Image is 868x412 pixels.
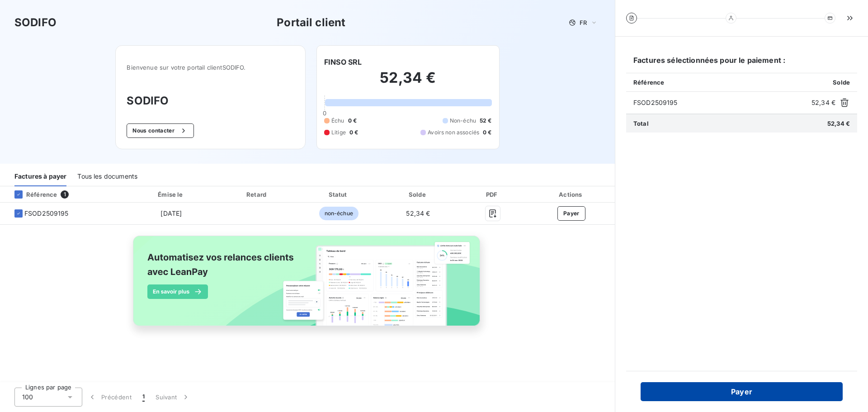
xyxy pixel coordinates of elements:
span: Non-échu [450,117,476,125]
h6: FINSO SRL [324,57,362,67]
span: 52 € [480,117,492,125]
div: Émise le [128,190,214,199]
span: 1 [61,190,69,199]
div: Statut [300,190,377,199]
span: 52,34 € [827,120,850,127]
div: Solde [381,190,455,199]
span: Solde [833,79,850,86]
h6: Factures sélectionnées pour le paiement : [626,55,857,73]
div: Actions [530,190,613,199]
span: non-échue [319,207,359,220]
h3: Portail client [277,14,345,31]
span: FSOD2509195 [24,209,69,218]
h3: SODIFO [14,14,57,31]
span: 1 [142,393,145,402]
div: Tous les documents [77,167,137,186]
span: Total [633,120,649,127]
button: Nous contacter [127,123,193,138]
h2: 52,34 € [324,69,492,96]
h3: SODIFO [127,93,294,109]
span: 0 € [348,117,357,125]
span: Référence [633,79,664,86]
span: 100 [22,393,33,402]
span: 0 € [483,128,491,137]
img: banner [125,230,490,341]
button: 1 [137,388,150,407]
span: 0 € [349,128,358,137]
div: Retard [218,190,297,199]
div: PDF [459,190,526,199]
button: Payer [641,382,843,401]
div: Factures à payer [14,167,66,186]
span: 52,34 € [811,98,835,107]
span: Bienvenue sur votre portail client SODIFO . [127,64,294,71]
button: Payer [557,206,585,221]
span: 0 [323,109,326,117]
button: Précédent [82,388,137,407]
span: FSOD2509195 [633,98,808,107]
span: FR [580,19,587,26]
span: [DATE] [160,209,182,217]
div: Référence [7,190,57,199]
span: 52,34 € [406,209,430,217]
button: Suivant [150,388,196,407]
span: Litige [331,128,346,137]
span: Échu [331,117,344,125]
span: Avoirs non associés [428,128,479,137]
